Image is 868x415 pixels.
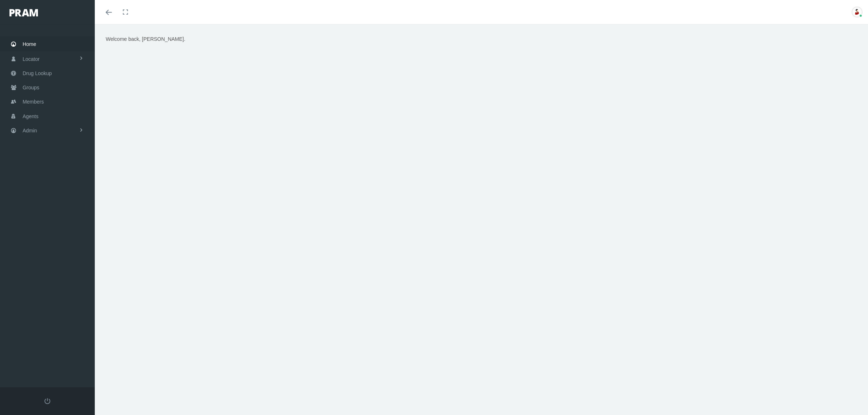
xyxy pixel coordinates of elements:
[23,66,52,80] span: Drug Lookup
[9,9,38,16] img: PRAM_20_x_78.png
[23,109,39,123] span: Agents
[106,36,185,42] span: Welcome back, [PERSON_NAME].
[23,95,44,109] span: Members
[852,7,863,18] img: S_Profile_Picture_701.jpg
[23,124,37,137] span: Admin
[23,81,39,94] span: Groups
[23,52,40,66] span: Locator
[23,37,36,51] span: Home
